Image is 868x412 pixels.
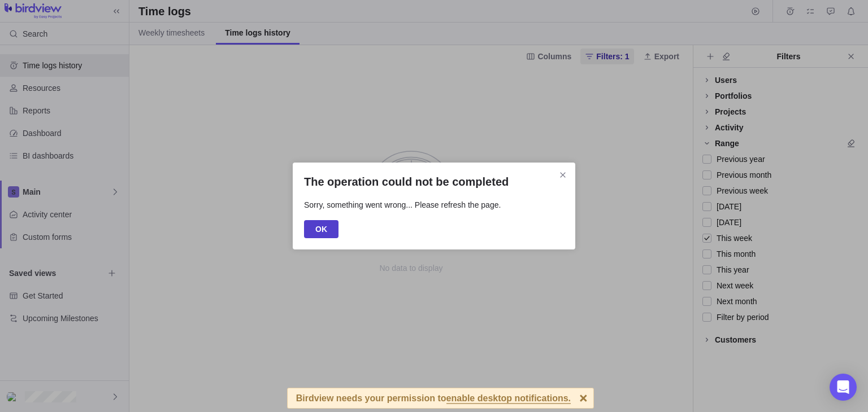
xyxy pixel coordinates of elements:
p: Sorry, something went wrong... Please refresh the page. [304,199,564,217]
h2: The operation could not be completed [304,174,564,190]
div: Birdview needs your permission to [296,388,571,408]
span: enable desktop notifications. [446,394,571,404]
span: OK [304,220,338,238]
span: Close [555,167,571,183]
span: OK [315,222,327,236]
div: Open Intercom Messenger [830,374,857,401]
div: The operation could not be completed [293,163,575,249]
